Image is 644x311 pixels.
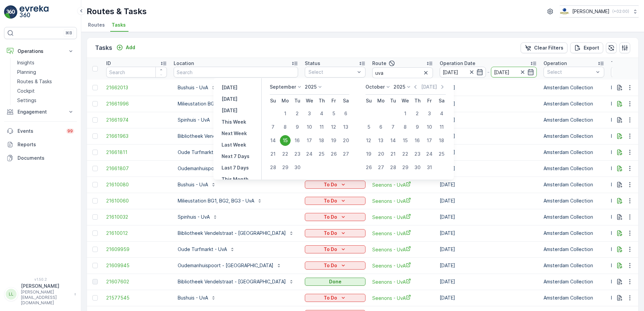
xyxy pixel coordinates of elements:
button: Oudemanhuispoort - [GEOGRAPHIC_DATA] [174,163,286,174]
p: ID [106,60,111,67]
div: 6 [376,122,386,132]
th: Thursday [411,95,423,107]
p: Reports [18,141,74,148]
div: Toggle Row Selected [92,198,98,204]
span: 21610060 [106,197,167,204]
p: Amsterdam Collection [544,181,604,188]
a: Seenons - UvA [372,262,433,269]
div: 13 [376,135,386,146]
a: Routes & Tasks [14,77,77,86]
p: 2025 [393,84,405,90]
th: Wednesday [399,95,411,107]
a: 21661811 [106,149,167,156]
p: Amsterdam Collection [544,294,604,301]
span: Seenons - UvA [372,230,433,237]
td: [DATE] [436,96,540,112]
p: Amsterdam Collection [544,117,604,123]
th: Tuesday [291,95,303,107]
p: Amsterdam Collection [544,214,604,220]
a: 21609959 [106,246,167,253]
div: 29 [400,162,411,173]
a: Seenons - UvA [372,246,433,253]
button: Last 7 Days [219,164,252,172]
p: [PERSON_NAME] [21,283,71,289]
button: To Do [305,181,365,189]
button: Bushuis - UvA [174,82,220,93]
button: Milieustation BG1, BG2, BG3 - UvA [174,98,266,109]
p: To Do [324,181,337,188]
p: Last 7 Days [222,164,249,171]
img: logo_light-DOdMpM7g.png [20,5,49,19]
p: To Do [324,246,337,253]
a: Reports [4,138,77,151]
div: 20 [376,149,386,159]
p: September [270,84,296,90]
span: Tasks [112,22,126,28]
div: 22 [280,149,291,159]
p: Operation Date [440,60,475,67]
p: Operations [18,48,63,55]
button: This Week [219,118,249,126]
div: 29 [280,162,291,173]
a: Planning [14,67,77,77]
td: [DATE] [436,144,540,160]
div: 23 [292,149,303,159]
p: Select [547,69,594,75]
div: 12 [328,122,339,132]
th: Friday [328,95,340,107]
p: Bushuis - UvA [178,181,208,188]
p: Planning [17,69,36,75]
button: To Do [305,229,365,237]
p: ( +02:00 ) [612,9,629,14]
button: Today [219,95,240,103]
div: 13 [341,122,351,132]
button: To Do [305,245,365,253]
button: Oude Turfmarkt - UvA [174,244,239,255]
p: Next 7 Days [222,153,250,160]
button: To Do [305,213,365,221]
button: Last Week [219,141,249,149]
div: 16 [292,135,303,146]
div: Toggle Row Selected [92,230,98,236]
td: [DATE] [436,160,540,177]
div: 15 [280,135,291,146]
p: Insights [17,59,34,66]
div: 27 [341,149,351,159]
button: Next 7 Days [219,152,252,160]
div: 10 [424,122,435,132]
span: Routes [88,22,105,28]
p: Milieustation BG1, BG2, BG3 - UvA [178,197,254,204]
div: 26 [363,162,374,173]
div: 21 [268,149,279,159]
button: Yesterday [219,84,240,92]
div: 18 [316,135,327,146]
input: Search [174,67,298,77]
p: Amsterdam Collection [544,133,604,139]
div: 20 [341,135,351,146]
div: 25 [316,149,327,159]
div: 11 [436,122,447,132]
div: 22 [400,149,411,159]
p: Add [126,44,135,51]
div: 4 [316,108,327,119]
p: Oudemanhuispoort - [GEOGRAPHIC_DATA] [178,165,273,172]
button: Bushuis - UvA [174,179,220,190]
a: Cockpit [14,86,77,96]
th: Sunday [363,95,375,107]
p: Oudemanhuispoort - [GEOGRAPHIC_DATA] [178,262,273,269]
p: Bushuis - UvA [178,294,208,301]
a: 21609945 [106,262,167,269]
th: Monday [279,95,291,107]
div: 30 [292,162,303,173]
p: [PERSON_NAME][EMAIL_ADDRESS][DOMAIN_NAME] [21,289,71,306]
div: 26 [328,149,339,159]
th: Thursday [316,95,328,107]
div: Toggle Row Selected [92,166,98,171]
input: Search [372,67,433,78]
a: 21607602 [106,278,167,285]
span: Seenons - UvA [372,278,433,285]
img: basis-logo_rgb2x.png [560,8,569,15]
p: Next Week [222,130,247,137]
th: Monday [375,95,387,107]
